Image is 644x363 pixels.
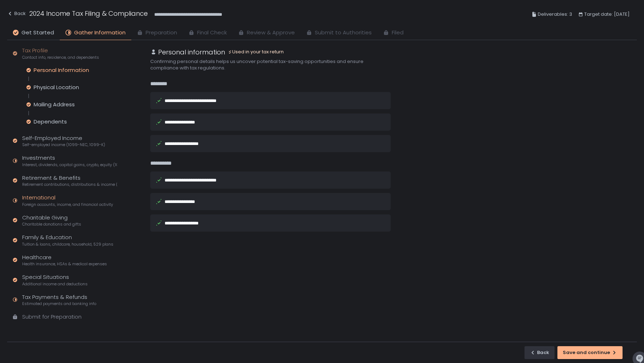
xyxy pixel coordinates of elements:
[584,10,630,19] span: Target date: [DATE]
[22,142,105,147] span: Self-employed income (1099-NEC, 1099-K)
[22,313,82,321] div: Submit for Preparation
[538,10,572,19] span: Deliverables: 3
[530,349,549,356] div: Back
[22,55,99,60] span: Contact info, residence, and dependents
[22,273,88,287] div: Special Situations
[158,47,225,57] h1: Personal information
[22,222,81,227] span: Charitable donations and gifts
[22,253,107,267] div: Healthcare
[22,202,113,207] span: Foreign accounts, income, and financial activity
[563,349,617,356] div: Save and continue
[22,174,117,188] div: Retirement & Benefits
[34,101,75,108] div: Mailing Address
[150,58,391,71] div: Confirming personal details helps us uncover potential tax-saving opportunities and ensure compli...
[7,9,26,20] button: Back
[22,154,117,168] div: Investments
[315,29,372,37] span: Submit to Authorities
[146,29,177,37] span: Preparation
[7,9,26,18] div: Back
[22,182,117,187] span: Retirement contributions, distributions & income (1099-R, 5498)
[74,29,126,37] span: Gather Information
[557,346,623,359] button: Save and continue
[22,242,113,247] span: Tuition & loans, childcare, household, 529 plans
[34,84,79,91] div: Physical Location
[22,293,96,307] div: Tax Payments & Refunds
[29,9,148,18] h1: 2024 Income Tax Filing & Compliance
[22,214,81,227] div: Charitable Giving
[34,118,67,125] div: Dependents
[197,29,227,37] span: Final Check
[34,67,89,74] div: Personal Information
[22,233,113,247] div: Family & Education
[392,29,404,37] span: Filed
[22,47,99,60] div: Tax Profile
[228,49,284,55] div: Used in your tax return
[22,301,96,306] span: Estimated payments and banking info
[22,281,88,287] span: Additional income and deductions
[22,162,117,168] span: Interest, dividends, capital gains, crypto, equity (1099s, K-1s)
[525,346,555,359] button: Back
[21,29,54,37] span: Get Started
[22,134,105,148] div: Self-Employed Income
[247,29,295,37] span: Review & Approve
[22,261,107,267] span: Health insurance, HSAs & medical expenses
[22,194,113,207] div: International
